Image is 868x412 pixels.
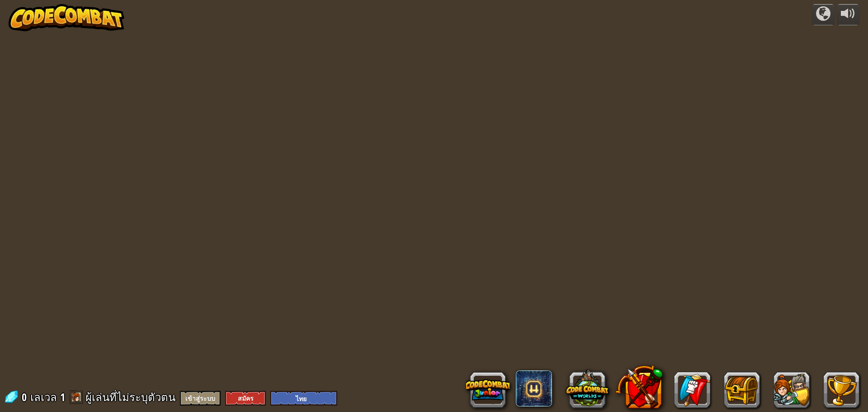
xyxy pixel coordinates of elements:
button: ปรับระดับเสียง [837,4,859,25]
span: 0 [22,390,29,404]
span: 1 [60,390,65,404]
button: สมัคร [225,391,266,406]
span: เลเวล [30,390,57,405]
button: แคมเปญ [812,4,835,25]
span: ผู้เล่นที่ไม่ระบุตัวตน [85,390,175,404]
img: CodeCombat - Learn how to code by playing a game [9,4,124,31]
button: เข้าสู่ระบบ [180,391,221,406]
